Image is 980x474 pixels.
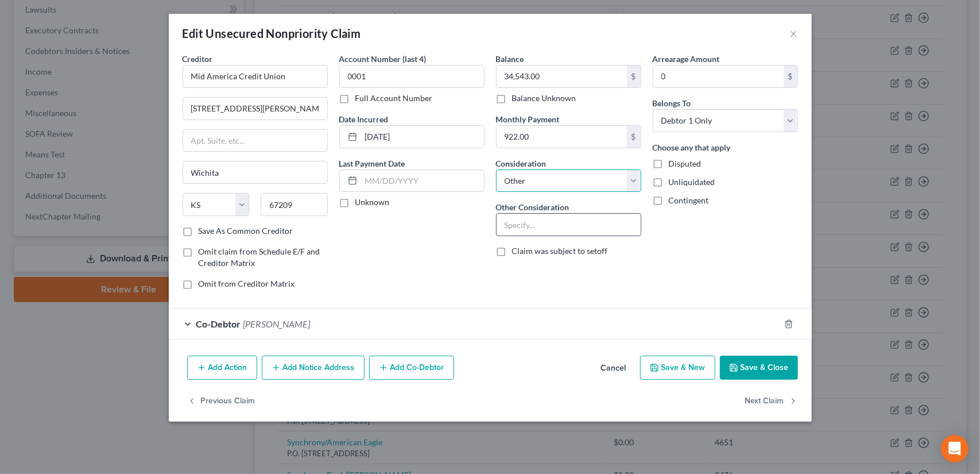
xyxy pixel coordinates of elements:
label: Other Consideration [496,201,570,213]
span: Claim was subject to setoff [512,246,608,256]
button: Add Action [187,356,257,380]
label: Last Payment Date [339,157,405,169]
span: Creditor [183,54,213,64]
label: Choose any that apply [653,141,731,153]
button: Cancel [592,357,636,380]
span: Co-Debtor [196,318,241,329]
div: $ [627,65,641,87]
input: Enter city... [183,161,327,183]
input: Apt, Suite, etc... [183,130,327,152]
div: $ [784,65,797,87]
input: MM/DD/YYYY [361,170,484,192]
span: Disputed [669,159,702,168]
label: Monthly Payment [496,113,560,125]
span: [PERSON_NAME] [243,318,311,329]
label: Balance [496,53,524,65]
button: Previous Claim [187,389,255,413]
button: × [790,26,798,40]
input: 0.00 [497,126,627,148]
input: Enter address... [183,98,327,120]
button: Save & Close [720,356,798,380]
div: $ [627,126,641,148]
button: Save & New [640,356,715,380]
input: 0.00 [653,65,784,87]
input: 0.00 [497,65,627,87]
label: Full Account Number [355,93,433,104]
label: Account Number (last 4) [339,53,427,65]
label: Unknown [355,196,390,208]
span: Contingent [669,195,709,205]
span: Omit from Creditor Matrix [199,279,295,288]
input: MM/DD/YYYY [361,126,484,148]
label: Arrearage Amount [653,53,720,65]
div: Open Intercom Messenger [941,435,969,463]
input: Search creditor by name... [183,65,328,88]
label: Save As Common Creditor [199,225,293,237]
button: Next Claim [745,389,798,413]
span: Belongs To [653,98,691,108]
input: Enter zip... [261,193,328,216]
label: Consideration [496,157,547,169]
span: Unliquidated [669,177,715,187]
input: XXXX [339,65,485,88]
div: Edit Unsecured Nonpriority Claim [183,25,361,41]
button: Add Notice Address [262,356,365,380]
label: Balance Unknown [512,93,576,104]
button: Add Co-Debtor [369,356,454,380]
input: Specify... [497,214,641,236]
label: Date Incurred [339,113,389,125]
span: Omit claim from Schedule E/F and Creditor Matrix [199,246,320,268]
